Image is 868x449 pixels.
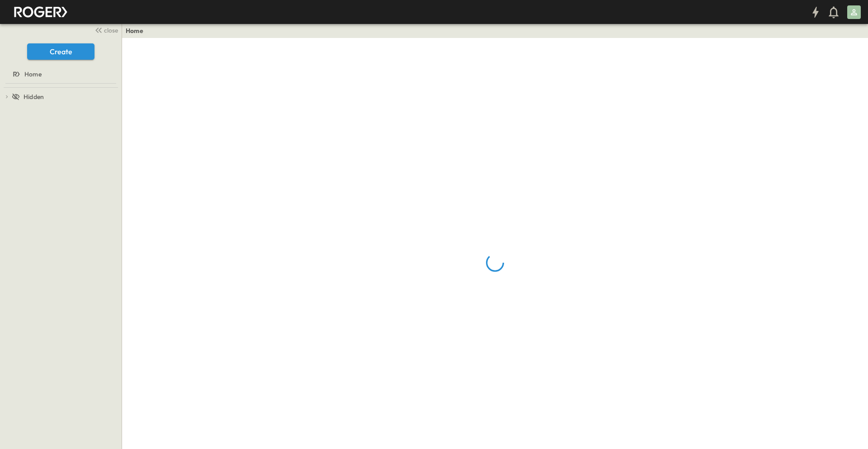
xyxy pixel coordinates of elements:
[91,24,120,36] button: close
[24,70,42,79] span: Home
[27,43,94,60] button: Create
[126,26,149,35] nav: breadcrumbs
[126,26,143,35] a: Home
[24,92,44,101] span: Hidden
[104,26,118,35] span: close
[2,68,118,80] a: Home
